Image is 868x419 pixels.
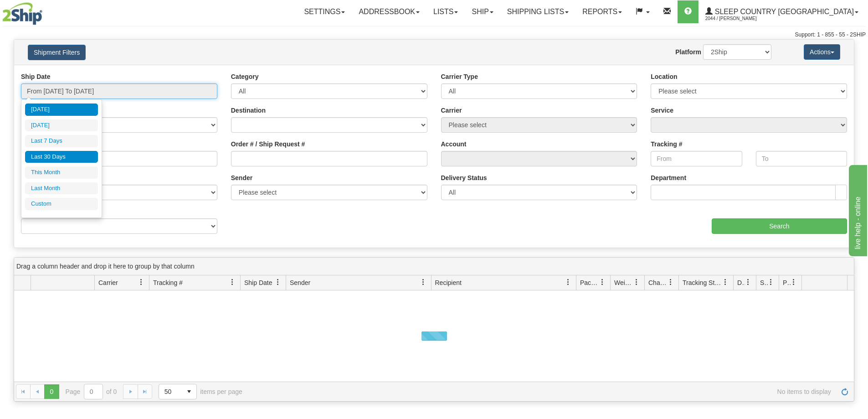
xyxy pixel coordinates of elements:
a: Ship [465,0,500,23]
li: Custom [25,198,98,210]
a: Charge filter column settings [663,274,678,290]
label: Platform [675,47,701,57]
a: Shipment Issues filter column settings [763,274,779,290]
a: Ship Date filter column settings [270,274,286,290]
label: Ship Date [21,72,51,81]
div: live help - online [7,5,84,16]
label: Location [651,72,677,81]
span: No items to display [255,388,831,395]
a: Pickup Status filter column settings [786,274,801,290]
span: Page of 0 [66,384,117,399]
li: Last 7 Days [25,135,98,147]
span: Recipient [435,278,462,287]
span: Ship Date [244,278,272,287]
span: Tracking # [153,278,183,287]
input: Search [712,218,847,234]
img: logo2044.jpg [2,2,42,25]
span: Charge [648,278,668,287]
a: Packages filter column settings [595,274,610,290]
label: Delivery Status [441,173,487,182]
a: Recipient filter column settings [560,274,576,290]
span: 50 [164,387,176,396]
span: Packages [580,278,599,287]
label: Service [651,106,673,115]
span: Page 0 [44,384,59,399]
span: Weight [614,278,633,287]
a: Weight filter column settings [629,274,644,290]
a: Shipping lists [500,0,575,23]
label: Destination [231,106,266,115]
a: Refresh [837,384,852,399]
iframe: chat widget [847,163,867,256]
div: Support: 1 - 855 - 55 - 2SHIP [2,31,866,39]
li: [DATE] [25,103,98,116]
li: Last Month [25,182,98,195]
input: From [651,151,742,166]
a: Delivery Status filter column settings [740,274,756,290]
a: Sender filter column settings [416,274,431,290]
span: Shipment Issues [760,278,768,287]
span: select [182,384,196,399]
label: Sender [231,173,252,182]
span: 2044 / [PERSON_NAME] [705,14,774,23]
a: Addressbook [352,0,426,23]
label: Department [651,173,686,182]
span: Sender [290,278,310,287]
a: Reports [575,0,629,23]
button: Actions [804,44,840,60]
label: Carrier Type [441,72,478,81]
span: Delivery Status [737,278,745,287]
a: Carrier filter column settings [134,274,149,290]
button: Shipment Filters [28,45,86,60]
label: Order # / Ship Request # [231,140,305,149]
label: Tracking # [651,140,682,149]
span: items per page [159,384,242,399]
a: Sleep Country [GEOGRAPHIC_DATA] 2044 / [PERSON_NAME] [699,0,865,23]
label: Account [441,140,467,149]
input: To [756,151,847,166]
a: Settings [297,0,352,23]
a: Lists [426,0,465,23]
span: Tracking Status [683,278,722,287]
label: Category [231,72,259,81]
span: Sleep Country [GEOGRAPHIC_DATA] [713,8,854,16]
label: Carrier [441,106,462,115]
a: Tracking Status filter column settings [718,274,733,290]
li: This Month [25,166,98,179]
li: Last 30 Days [25,151,98,163]
div: grid grouping header [14,258,854,275]
li: [DATE] [25,119,98,132]
span: Page sizes drop down [159,384,197,399]
span: Carrier [98,278,118,287]
span: Pickup Status [783,278,791,287]
a: Tracking # filter column settings [225,274,240,290]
